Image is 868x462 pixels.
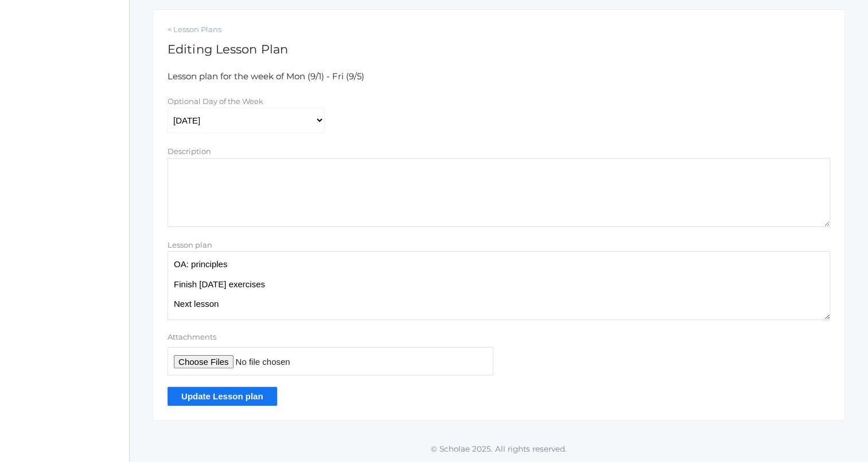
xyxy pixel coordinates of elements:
[168,24,830,36] a: < Lesson Plans
[130,443,868,455] p: © Scholae 2025. All rights reserved.
[168,387,277,406] input: Update Lesson plan
[168,147,211,156] label: Description
[168,332,493,343] label: Attachments
[168,43,830,56] h1: Editing Lesson Plan
[168,97,263,106] label: Optional Day of the Week
[168,251,830,320] textarea: OA: write down anything we've missed for quiz Finish [DATE] exercises Next lesson Quiz will be [D...
[168,71,364,82] span: Lesson plan for the week of Mon (9/1) - Fri (9/5)
[168,240,212,249] label: Lesson plan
